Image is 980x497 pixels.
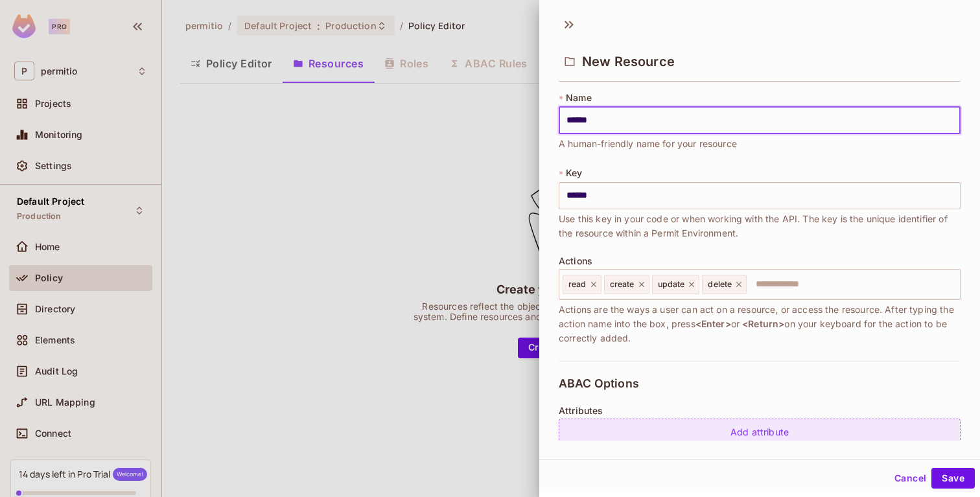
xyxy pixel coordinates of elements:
[652,275,700,294] div: update
[568,279,587,290] span: read
[658,279,685,290] span: update
[582,54,675,69] span: New Resource
[702,275,747,294] div: delete
[566,93,592,103] span: Name
[563,275,601,294] div: read
[610,279,635,290] span: create
[559,406,603,416] span: Attributes
[559,256,592,266] span: Actions
[742,318,784,329] span: <Return>
[559,137,737,151] span: A human-friendly name for your resource
[931,468,975,489] button: Save
[708,279,732,290] span: delete
[889,468,931,489] button: Cancel
[695,318,731,329] span: <Enter>
[604,275,649,294] div: create
[559,212,961,240] span: Use this key in your code or when working with the API. The key is the unique identifier of the r...
[559,377,639,390] span: ABAC Options
[559,303,961,345] span: Actions are the ways a user can act on a resource, or access the resource. After typing the actio...
[559,419,961,446] div: Add attribute
[566,168,582,178] span: Key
